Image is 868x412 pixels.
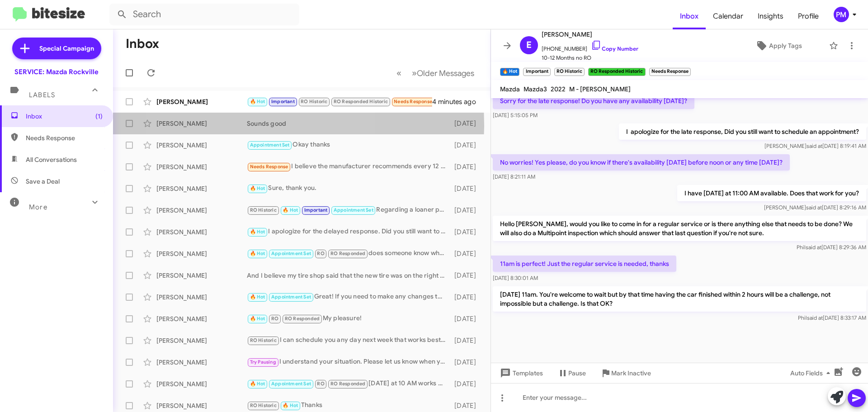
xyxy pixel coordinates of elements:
[250,164,288,170] span: Needs Response
[551,85,566,93] span: 2022
[250,229,265,235] span: 🔥 Hot
[156,119,247,128] div: [PERSON_NAME]
[301,99,327,104] span: RO Historic
[450,249,483,258] div: [DATE]
[250,207,277,213] span: RO Historic
[247,313,450,324] div: My pleasure!
[450,119,483,128] div: [DATE]
[247,292,450,302] div: Great! If you need to make any changes to that appointment or have questions, feel free to let me...
[790,365,834,381] span: Auto Fields
[706,3,750,29] a: Calendar
[524,85,547,93] span: Mazda3
[493,173,535,180] span: [DATE] 8:21:11 AM
[806,204,822,211] span: said at
[156,358,247,367] div: [PERSON_NAME]
[156,227,247,237] div: [PERSON_NAME]
[317,381,324,387] span: RO
[798,314,866,321] span: Phil [DATE] 8:33:17 AM
[247,183,450,194] div: Sure, thank you.
[396,67,401,79] span: «
[450,162,483,171] div: [DATE]
[588,68,645,76] small: RO Responded Historic
[156,379,247,388] div: [PERSON_NAME]
[247,140,450,150] div: Okay thanks
[493,154,790,170] p: No worries! Yes please, do you know if there's availability [DATE] before noon or any time [DATE]?
[417,68,474,78] span: Older Messages
[797,244,866,251] span: Phil [DATE] 8:29:36 AM
[450,271,483,280] div: [DATE]
[334,99,388,104] span: RO Responded Historic
[791,3,826,29] a: Profile
[450,379,483,388] div: [DATE]
[826,7,858,22] button: PM
[250,294,265,300] span: 🔥 Hot
[250,337,277,343] span: RO Historic
[156,271,247,280] div: [PERSON_NAME]
[156,206,247,215] div: [PERSON_NAME]
[732,38,825,54] button: Apply Tags
[450,358,483,367] div: [DATE]
[271,316,278,322] span: RO
[156,314,247,323] div: [PERSON_NAME]
[26,112,103,121] span: Inbox
[334,207,373,213] span: Appointment Set
[250,185,265,191] span: 🔥 Hot
[26,133,103,142] span: Needs Response
[392,64,480,82] nav: Page navigation example
[807,142,822,149] span: said at
[156,184,247,193] div: [PERSON_NAME]
[156,141,247,150] div: [PERSON_NAME]
[500,85,520,93] span: Mazda
[95,112,103,121] span: (1)
[493,256,676,272] p: 11am is perfect! Just the regular service is needed, thanks
[12,38,101,59] a: Special Campaign
[156,162,247,171] div: [PERSON_NAME]
[807,314,823,321] span: said at
[500,68,519,76] small: 🔥 Hot
[109,4,299,25] input: Search
[250,99,265,104] span: 🔥 Hot
[283,207,298,213] span: 🔥 Hot
[432,97,483,106] div: 4 minutes ago
[450,184,483,193] div: [DATE]
[285,316,320,322] span: RO Responded
[591,45,638,52] a: Copy Number
[156,97,247,106] div: [PERSON_NAME]
[330,381,365,387] span: RO Responded
[271,251,311,256] span: Appointment Set
[834,7,849,22] div: PM
[156,336,247,345] div: [PERSON_NAME]
[247,205,450,215] div: Regarding a loaner please feel free to schedule your appointment but please keep in mind that loa...
[764,204,866,211] span: [PERSON_NAME] [DATE] 8:29:16 AM
[26,177,60,186] span: Save a Deal
[29,203,47,211] span: More
[569,85,631,93] span: M - [PERSON_NAME]
[330,251,365,256] span: RO Responded
[542,40,638,53] span: [PHONE_NUMBER]
[247,96,432,107] div: 11am is perfect! Just the regular service is needed, thanks
[750,3,791,29] a: Insights
[250,142,290,148] span: Appointment Set
[550,365,593,381] button: Pause
[523,68,550,76] small: Important
[619,123,866,140] p: I apologize for the late response, Did you still want to schedule an appointment?
[26,155,77,164] span: All Conversations
[450,401,483,410] div: [DATE]
[247,335,450,346] div: I can schedule you any day next week that works best for you. Let me know which day/time you woul...
[156,249,247,258] div: [PERSON_NAME]
[247,248,450,259] div: does someone know when I could pick up my car [DATE]?
[493,275,538,281] span: [DATE] 8:30:01 AM
[649,68,691,76] small: Needs Response
[14,67,99,76] div: SERVICE: Mazda Rockville
[450,314,483,323] div: [DATE]
[498,365,543,381] span: Templates
[593,365,658,381] button: Mark Inactive
[554,68,585,76] small: RO Historic
[283,403,298,408] span: 🔥 Hot
[568,365,586,381] span: Pause
[450,336,483,345] div: [DATE]
[39,44,94,53] span: Special Campaign
[493,216,866,241] p: Hello [PERSON_NAME], would you like to come in for a regular service or is there anything else th...
[247,161,450,172] div: I believe the manufacturer recommends every 12 months, but I appear to be receiving service reque...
